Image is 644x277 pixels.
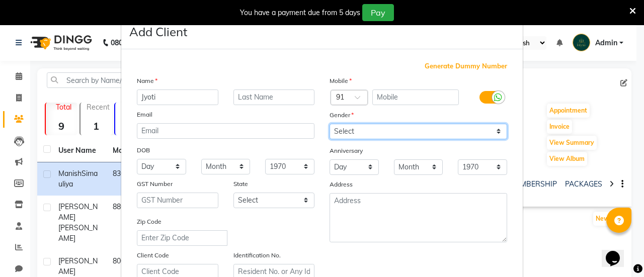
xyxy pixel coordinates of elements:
label: GST Number [137,179,173,189]
label: Identification No. [233,251,281,260]
label: Zip Code [137,217,162,226]
label: Client Code [137,251,169,260]
label: Anniversary [330,146,363,155]
button: Pay [362,4,394,21]
input: Email [137,123,314,139]
input: Enter Zip Code [137,230,227,246]
iframe: chat widget [602,237,634,267]
label: Address [330,180,353,189]
label: Name [137,76,157,85]
label: State [233,179,248,189]
input: GST Number [137,193,218,208]
label: Email [137,110,152,119]
span: Generate Dummy Number [425,61,507,71]
label: Mobile [330,76,352,85]
label: DOB [137,146,150,155]
div: You have a payment due from 5 days [240,8,360,18]
input: Last Name [233,89,315,105]
h4: Add Client [129,23,187,41]
input: Mobile [372,89,459,105]
input: First Name [137,89,218,105]
label: Gender [330,111,354,120]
